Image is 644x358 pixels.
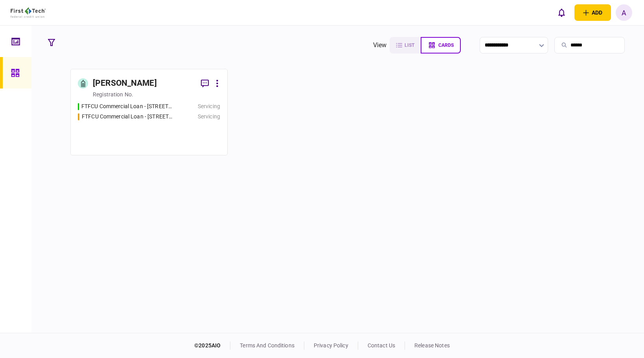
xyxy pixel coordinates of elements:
[198,113,220,121] div: Servicing
[414,342,450,349] a: release notes
[82,113,173,121] div: FTFCU Commercial Loan - 500 S Mustang Rd Yukon OK
[553,4,570,21] button: open notifications list
[93,77,157,90] div: [PERSON_NAME]
[70,69,228,155] a: [PERSON_NAME]registration no.FTFCU Commercial Loan - 1530 Campbell St Baker City ORServicingFTFCU...
[368,342,395,349] a: contact us
[194,341,230,350] div: © 2025 AIO
[373,41,387,50] div: view
[421,37,461,54] button: cards
[11,7,46,18] img: client company logo
[574,4,611,21] button: open adding identity options
[81,102,173,111] div: FTFCU Commercial Loan - 1530 Campbell St Baker City OR
[314,342,348,349] a: privacy policy
[438,42,454,48] span: cards
[405,42,414,48] span: list
[390,37,421,54] button: list
[616,4,632,21] button: A
[198,102,220,111] div: Servicing
[93,90,133,98] div: registration no.
[240,342,294,349] a: terms and conditions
